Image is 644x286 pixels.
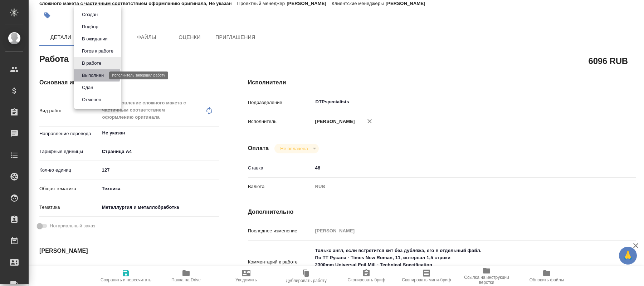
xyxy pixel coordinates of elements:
button: Отменен [80,96,103,104]
button: Готов к работе [80,47,116,55]
button: Сдан [80,84,95,92]
button: Выполнен [80,71,106,79]
button: В ожидании [80,35,110,43]
button: Подбор [80,23,101,31]
button: В работе [80,59,103,67]
button: Создан [80,11,100,19]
